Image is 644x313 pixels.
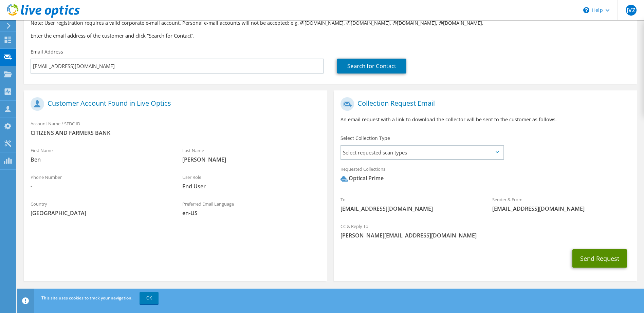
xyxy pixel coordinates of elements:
div: Account Name / SFDC ID [24,117,327,140]
div: Requested Collections [334,162,637,189]
div: Last Name [176,143,327,167]
h1: Customer Account Found in Live Optics [31,97,317,111]
span: [EMAIL_ADDRESS][DOMAIN_NAME] [492,205,630,212]
span: JVZ [626,5,637,16]
span: [PERSON_NAME][EMAIL_ADDRESS][DOMAIN_NAME] [341,232,630,239]
div: Optical Prime [341,174,384,182]
div: First Name [24,143,176,167]
span: CITIZENS AND FARMERS BANK [31,129,320,137]
span: End User [182,183,320,190]
label: Email Address [31,48,63,55]
div: Phone Number [24,170,176,193]
span: Select requested scan types [341,146,503,159]
div: Sender & From [485,192,637,216]
div: To [334,192,485,216]
span: [EMAIL_ADDRESS][DOMAIN_NAME] [341,205,479,212]
span: Ben [31,156,169,163]
label: Select Collection Type [341,135,390,142]
span: en-US [182,209,320,217]
div: CC & Reply To [334,219,637,243]
span: - [31,183,169,190]
div: User Role [176,170,327,193]
button: Send Request [572,249,627,268]
span: [PERSON_NAME] [182,156,320,163]
h3: Enter the email address of the customer and click “Search for Contact”. [31,32,630,39]
div: Preferred Email Language [176,197,327,220]
a: OK [140,292,159,304]
h1: Collection Request Email [341,97,627,111]
svg: \n [583,7,589,13]
span: This site uses cookies to track your navigation. [41,295,132,301]
div: Country [24,197,176,220]
a: Search for Contact [337,59,406,74]
p: An email request with a link to download the collector will be sent to the customer as follows. [341,116,630,123]
p: Note: User registration requires a valid corporate e-mail account. Personal e-mail accounts will ... [31,19,630,27]
span: [GEOGRAPHIC_DATA] [31,209,169,217]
